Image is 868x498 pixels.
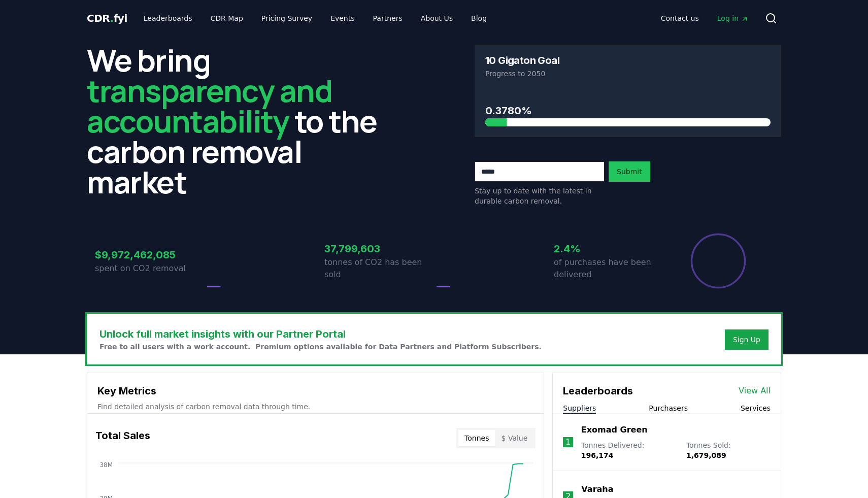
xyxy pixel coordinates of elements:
h3: Leaderboards [563,383,633,399]
a: Pricing Survey [253,9,320,27]
a: About Us [413,9,461,27]
p: Stay up to date with the latest in durable carbon removal. [475,186,605,206]
p: Progress to 2050 [485,69,771,79]
nav: Main [136,9,495,27]
a: Varaha [581,483,613,495]
h3: 0.3780% [485,103,771,118]
p: 1 [565,436,571,448]
h3: Total Sales [95,428,150,448]
span: Log in [717,13,749,23]
p: Find detailed analysis of carbon removal data through time. [97,402,533,412]
h3: Unlock full market insights with our Partner Portal [99,326,542,342]
span: 196,174 [581,451,614,459]
h3: Key Metrics [97,383,533,399]
a: Leaderboards [136,9,201,27]
h3: $9,972,462,085 [95,247,205,262]
a: CDR.fyi [87,11,127,25]
a: Events [322,9,362,27]
a: CDR Map [203,9,251,27]
tspan: 38M [99,461,113,469]
a: Blog [463,9,495,27]
button: Sign Up [725,329,769,350]
div: Percentage of sales delivered [690,233,747,289]
p: of purchases have been delivered [554,256,663,281]
p: Free to all users with a work account. Premium options available for Data Partners and Platform S... [99,342,542,352]
a: Sign Up [733,335,760,345]
p: spent on CO2 removal [95,262,205,275]
span: 1,679,089 [686,451,726,459]
p: Tonnes Sold : [686,440,771,460]
button: $ Value [495,430,534,446]
button: Suppliers [563,403,596,413]
nav: Main [653,9,757,27]
p: tonnes of CO2 has been sold [324,256,434,281]
a: Exomad Green [581,424,648,436]
p: Tonnes Delivered : [581,440,676,460]
span: . [110,12,114,24]
a: View All [739,385,771,397]
button: Submit [609,161,650,182]
h3: 37,799,603 [324,241,434,256]
button: Tonnes [458,430,495,446]
button: Purchasers [649,403,688,413]
h2: We bring to the carbon removal market [87,45,393,197]
a: Log in [709,9,757,27]
a: Partners [365,9,411,27]
a: Contact us [653,9,707,27]
button: Services [741,403,771,413]
h3: 2.4% [554,241,663,256]
h3: 10 Gigaton Goal [485,55,559,65]
span: transparency and accountability [87,70,332,142]
span: CDR fyi [87,12,127,24]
